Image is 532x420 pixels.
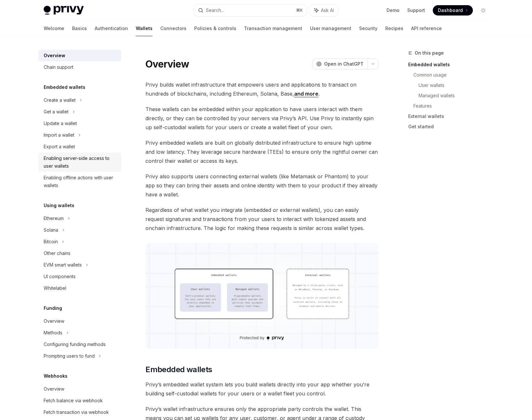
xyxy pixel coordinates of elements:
[44,397,103,404] div: Fetch balance via webhook
[433,5,473,16] a: Dashboard
[419,90,494,101] a: Managed wallets
[145,205,378,233] span: Regardless of what wallet you integrate (embedded or external wallets), you can easily request si...
[44,261,82,269] div: EVM smart wallets
[387,7,399,14] a: Demo
[72,21,87,36] a: Basics
[44,83,85,91] h5: Embedded wallets
[44,6,84,15] img: light logo
[438,7,463,14] span: Dashboard
[38,247,121,259] a: Other chains
[407,7,425,14] a: Support
[145,138,378,165] span: Privy embedded wallets are built on globally distributed infrastructure to ensure high uptime and...
[324,61,364,67] span: Open in ChatGPT
[310,5,338,16] button: Ask AI
[44,329,62,337] div: Methods
[95,21,128,36] a: Authentication
[413,101,494,111] a: Features
[44,108,69,116] div: Get a wallet
[478,5,488,16] button: Toggle dark mode
[38,271,121,282] a: UI components
[44,352,95,360] div: Prompting users to fund
[419,80,494,90] a: User wallets
[38,395,121,406] a: Fetch balance via webhook
[38,339,121,350] a: Configuring funding methods
[44,317,64,325] div: Overview
[38,315,121,327] a: Overview
[359,21,378,36] a: Security
[38,383,121,395] a: Overview
[44,408,109,416] div: Fetch transaction via webhook
[244,21,302,36] a: Transaction management
[38,118,121,129] a: Update a wallet
[44,154,117,170] div: Enabling server-side access to user wallets
[44,226,58,234] div: Solana
[296,8,303,13] span: ⌘ K
[136,21,153,36] a: Wallets
[38,61,121,73] a: Chain support
[44,21,64,36] a: Welcome
[38,406,121,418] a: Fetch transaction via webhook
[321,7,334,14] span: Ask AI
[145,243,378,349] img: images/walletoverview.png
[44,249,70,257] div: Other chains
[413,70,494,80] a: Common usage
[44,215,64,222] div: Ethereum
[145,172,378,199] span: Privy also supports users connecting external wallets (like Metamask or Phantom) to your app so t...
[38,172,121,191] a: Enabling offline actions with user wallets
[44,96,76,104] div: Create a wallet
[145,80,378,98] span: Privy builds wallet infrastructure that empowers users and applications to transact on hundreds o...
[294,90,318,97] a: and more
[312,58,367,69] button: Open in ChatGPT
[44,120,77,127] div: Update a wallet
[44,385,64,393] div: Overview
[44,341,106,348] div: Configuring funding methods
[145,364,212,375] span: Embedded wallets
[44,372,68,380] h5: Webhooks
[38,50,121,61] a: Overview
[385,21,403,36] a: Recipes
[408,59,494,70] a: Embedded wallets
[44,131,74,139] div: Import a wallet
[415,49,444,57] span: On this page
[194,21,236,36] a: Policies & controls
[44,174,117,189] div: Enabling offline actions with user wallets
[408,111,494,121] a: External wallets
[38,282,121,294] a: Whitelabel
[310,21,351,36] a: User management
[408,121,494,132] a: Get started
[38,141,121,152] a: Export a wallet
[44,52,65,59] div: Overview
[145,105,378,132] span: These wallets can be embedded within your application to have users interact with them directly, ...
[194,5,307,16] button: Search...⌘K
[411,21,442,36] a: API reference
[44,238,58,246] div: Bitcoin
[145,380,378,398] span: Privy’s embedded wallet system lets you build wallets directly into your app whether you’re build...
[44,273,76,280] div: UI components
[44,202,74,209] h5: Using wallets
[206,6,224,14] div: Search...
[44,63,73,71] div: Chain support
[44,304,62,312] h5: Funding
[145,58,189,70] h1: Overview
[38,152,121,172] a: Enabling server-side access to user wallets
[44,143,75,151] div: Export a wallet
[44,284,66,292] div: Whitelabel
[160,21,186,36] a: Connectors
